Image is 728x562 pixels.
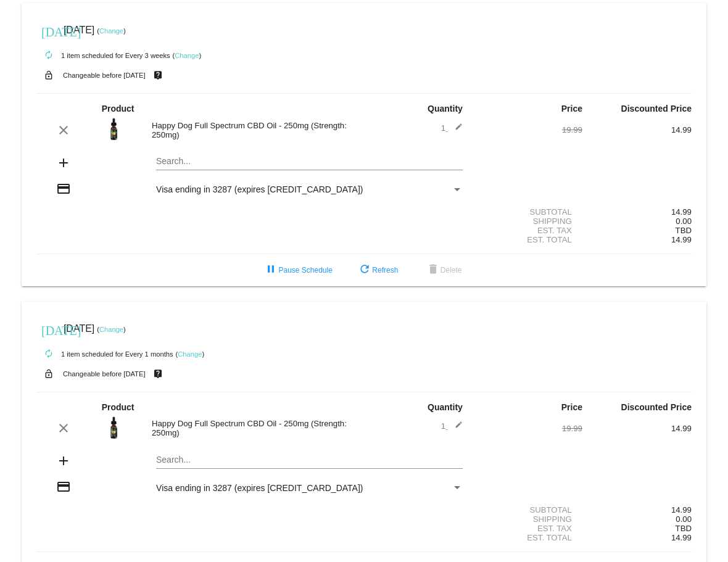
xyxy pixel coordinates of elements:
[146,121,364,139] div: Happy Dog Full Spectrum CBD Oil - 250mg (Strength: 250mg)
[428,104,463,114] strong: Quantity
[41,322,56,337] mat-icon: [DATE]
[146,419,364,437] div: Happy Dog Full Spectrum CBD Oil - 250mg (Strength: 250mg)
[582,424,692,433] div: 14.99
[63,72,146,79] small: Changeable before [DATE]
[41,366,56,382] mat-icon: lock_open
[41,347,56,362] mat-icon: autorenew
[473,235,582,244] div: Est. Total
[156,455,463,465] input: Search...
[582,125,692,134] div: 14.99
[416,259,472,281] button: Delete
[41,67,56,83] mat-icon: lock_open
[175,52,199,59] a: Change
[441,421,463,431] span: 1
[357,263,372,278] mat-icon: refresh
[357,266,398,275] span: Refresh
[473,207,582,217] div: Subtotal
[582,505,692,514] div: 14.99
[151,366,165,382] mat-icon: live_help
[263,266,332,275] span: Pause Schedule
[56,123,71,138] mat-icon: clear
[99,27,123,35] a: Change
[676,226,692,235] span: TBD
[36,350,173,358] small: 1 item scheduled for Every 1 months
[102,402,134,412] strong: Product
[473,226,582,235] div: Est. Tax
[561,104,582,114] strong: Price
[426,263,441,278] mat-icon: delete
[56,421,71,436] mat-icon: clear
[156,184,463,194] mat-select: Payment Method
[473,514,582,524] div: Shipping
[173,52,202,59] small: ( )
[63,370,146,378] small: Changeable before [DATE]
[263,263,278,278] mat-icon: pause
[441,123,463,133] span: 1
[347,259,408,281] button: Refresh
[621,104,692,114] strong: Discounted Price
[621,402,692,412] strong: Discounted Price
[156,157,463,167] input: Search...
[473,424,582,433] div: 19.99
[102,415,126,440] img: Calming-Dog-Drop-250mg-Bacon-render-front.jpg
[156,184,363,194] span: Visa ending in 3287 (expires [CREDIT_CARD_DATA])
[473,217,582,226] div: Shipping
[97,326,126,333] small: ( )
[156,483,363,493] span: Visa ending in 3287 (expires [CREDIT_CARD_DATA])
[102,104,134,114] strong: Product
[56,155,71,170] mat-icon: add
[676,514,692,524] span: 0.00
[254,259,342,281] button: Pause Schedule
[676,217,692,226] span: 0.00
[428,402,463,412] strong: Quantity
[676,524,692,533] span: TBD
[97,27,126,35] small: ( )
[41,48,56,63] mat-icon: autorenew
[448,421,463,436] mat-icon: edit
[151,67,165,83] mat-icon: live_help
[56,453,71,468] mat-icon: add
[41,23,56,38] mat-icon: [DATE]
[473,125,582,134] div: 19.99
[473,533,582,542] div: Est. Total
[56,181,71,196] mat-icon: credit_card
[102,117,126,141] img: Calming-Dog-Drop-250mg-Bacon-render-front.jpg
[671,235,692,244] span: 14.99
[426,266,462,275] span: Delete
[178,350,202,358] a: Change
[156,483,463,493] mat-select: Payment Method
[473,524,582,533] div: Est. Tax
[99,326,123,333] a: Change
[671,533,692,542] span: 14.99
[175,350,204,358] small: ( )
[473,505,582,514] div: Subtotal
[36,52,170,59] small: 1 item scheduled for Every 3 weeks
[561,402,582,412] strong: Price
[582,207,692,217] div: 14.99
[448,123,463,138] mat-icon: edit
[56,479,71,494] mat-icon: credit_card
